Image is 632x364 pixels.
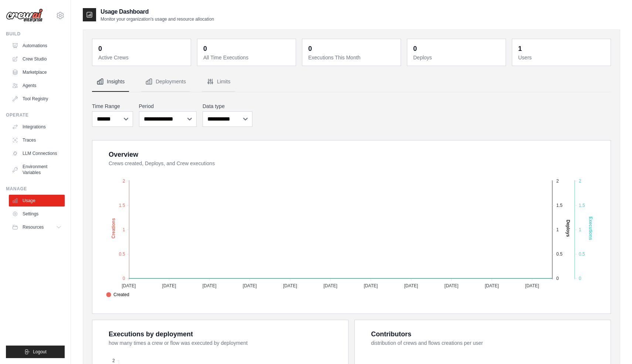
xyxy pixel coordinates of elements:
div: 0 [98,44,102,54]
nav: Tabs [92,72,611,92]
tspan: 2 [556,178,559,184]
button: Limits [202,72,235,92]
text: Executions [588,216,593,240]
tspan: 2 [123,178,125,184]
a: Automations [9,40,65,52]
tspan: [DATE] [485,283,499,288]
tspan: 0.5 [579,252,585,257]
text: Deploys [565,220,571,237]
tspan: [DATE] [525,283,539,288]
a: Environment Variables [9,161,65,178]
tspan: 1.5 [579,203,585,208]
tspan: 1 [123,227,125,232]
a: Settings [9,208,65,220]
label: Data type [203,103,252,110]
tspan: 0.5 [119,252,125,257]
a: Marketplace [9,66,65,78]
a: Usage [9,195,65,207]
label: Time Range [92,103,133,110]
span: Logout [33,349,47,355]
a: Integrations [9,121,65,133]
div: Contributors [371,329,411,339]
div: Manage [6,186,65,192]
a: Traces [9,134,65,146]
div: Overview [109,149,138,160]
tspan: [DATE] [162,283,176,288]
button: Deployments [141,72,190,92]
div: Build [6,31,65,37]
tspan: [DATE] [203,283,217,288]
a: Agents [9,80,65,91]
dt: Users [518,54,606,61]
tspan: [DATE] [323,283,337,288]
div: 0 [308,44,312,54]
a: LLM Connections [9,148,65,159]
text: Creations [111,218,116,239]
tspan: 0.5 [556,252,563,257]
tspan: [DATE] [283,283,297,288]
span: Created [106,291,129,298]
tspan: 1 [579,227,581,232]
img: Logo [6,8,43,22]
tspan: [DATE] [243,283,257,288]
dt: Active Crews [98,54,186,61]
a: Tool Registry [9,93,65,105]
tspan: [DATE] [364,283,378,288]
div: Operate [6,112,65,118]
label: Period [139,103,197,110]
tspan: [DATE] [445,283,459,288]
tspan: 0 [123,276,125,281]
p: Monitor your organization's usage and resource allocation [101,16,214,22]
button: Insights [92,72,129,92]
tspan: 1.5 [119,203,125,208]
tspan: 2 [112,358,115,363]
dt: distribution of crews and flows creations per user [371,339,602,347]
tspan: 0 [579,276,581,281]
tspan: 2 [579,178,581,184]
tspan: 1 [556,227,559,232]
a: Crew Studio [9,53,65,65]
dt: Deploys [413,54,501,61]
dt: Executions This Month [308,54,396,61]
tspan: [DATE] [122,283,136,288]
div: 0 [413,44,417,54]
dt: All Time Executions [203,54,291,61]
h2: Usage Dashboard [101,7,214,16]
tspan: [DATE] [404,283,418,288]
span: Resources [23,224,44,230]
button: Logout [6,346,65,358]
div: 1 [518,44,522,54]
button: Resources [9,221,65,233]
tspan: 0 [556,276,559,281]
div: 0 [203,44,207,54]
tspan: 1.5 [556,203,563,208]
dt: how many times a crew or flow was executed by deployment [109,339,339,347]
div: Executions by deployment [109,329,193,339]
dt: Crews created, Deploys, and Crew executions [109,160,602,167]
